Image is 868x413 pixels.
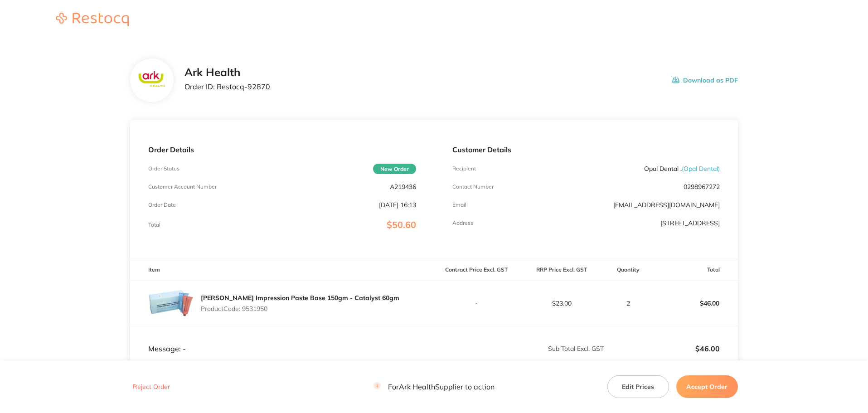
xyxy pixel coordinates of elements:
p: $46.00 [653,292,737,314]
a: [PERSON_NAME] Impression Paste Base 150gm - Catalyst 60gm [201,294,399,302]
img: c3FhZTAyaA [137,70,167,91]
th: Total [653,259,738,281]
th: RRP Price Excl. GST [519,259,604,281]
p: - [435,300,519,307]
p: [STREET_ADDRESS] [660,219,720,227]
p: 0298967272 [684,183,720,190]
span: $50.60 [387,219,416,230]
p: Order Date [148,202,176,208]
p: For Ark Health Supplier to action [373,383,495,391]
p: 2 [605,300,652,307]
p: Order Details [148,146,416,154]
h2: Ark Health [184,66,270,79]
p: Order ID: Restocq- 92870 [184,83,270,91]
p: [DATE] 16:13 [379,201,416,209]
p: Total [148,222,160,228]
button: Download as PDF [672,66,738,94]
a: [EMAIL_ADDRESS][DOMAIN_NAME] [613,201,720,209]
th: Quantity [604,259,653,281]
p: Recipient [452,165,476,172]
p: $23.00 [519,300,604,307]
span: ( Opal Dental ) [682,165,720,173]
p: Address [452,220,473,226]
p: Emaill [452,202,468,208]
p: $46.00 [605,345,720,353]
p: A219436 [390,183,416,190]
td: Message: - [130,326,434,353]
img: Restocq logo [47,13,138,26]
p: Order Status [148,165,179,172]
button: Reject Order [130,383,173,391]
th: Item [130,259,434,281]
th: Contract Price Excl. GST [434,259,519,281]
p: Contact Number [452,184,494,190]
button: Accept Order [676,375,738,398]
a: Restocq logo [47,13,138,28]
button: Edit Prices [607,375,669,398]
img: MDI1NmVsaQ [148,281,194,326]
p: Customer Account Number [148,184,217,190]
p: Opal Dental . [644,165,720,172]
p: Customer Details [452,146,720,154]
p: Sub Total Excl. GST [435,345,604,352]
p: Product Code: 9531950 [201,305,399,312]
span: New Order [373,164,416,174]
